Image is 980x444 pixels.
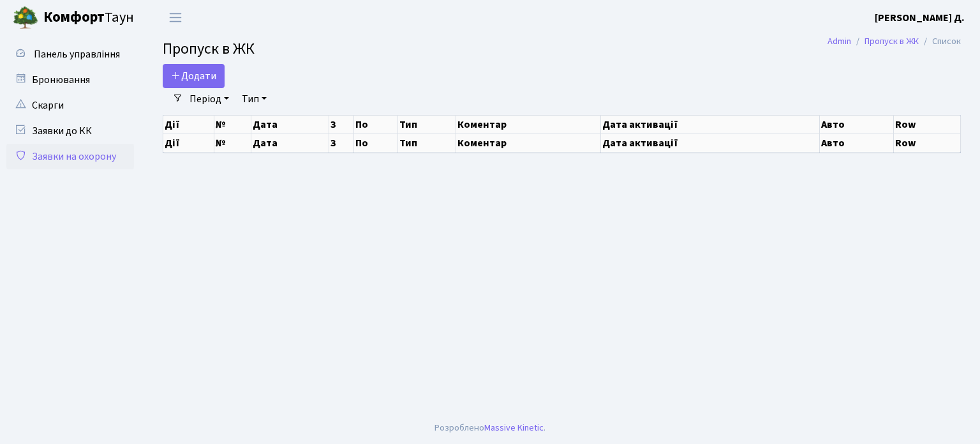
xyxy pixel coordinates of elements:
th: Дата активації [600,134,819,152]
img: logo.png [13,5,38,31]
th: По [353,134,397,152]
a: Тип [237,88,272,110]
th: Дії [163,134,214,152]
a: Період [184,88,234,110]
th: Тип [397,115,456,134]
a: Admin [828,34,851,48]
span: Додати [171,69,216,83]
a: Бронювання [6,67,134,93]
li: Список [919,34,961,49]
a: Заявки на охорону [6,144,134,169]
th: Коментар [456,115,601,134]
th: Авто [819,115,893,134]
b: Комфорт [43,7,105,27]
b: [PERSON_NAME] Д. [875,11,965,25]
button: Переключити навігацію [160,7,191,28]
th: № [214,134,251,152]
th: Коментар [456,134,601,152]
a: Панель управління [6,42,134,67]
a: Заявки до КК [6,118,134,144]
span: Пропуск в ЖК [163,38,255,60]
th: Row [893,115,960,134]
th: Дії [163,115,214,134]
span: Панель управління [34,47,120,61]
th: № [214,115,251,134]
a: Пропуск в ЖК [865,34,919,48]
span: Таун [43,7,134,29]
a: Скарги [6,93,134,118]
a: Massive Kinetic [484,421,544,434]
th: З [329,115,353,134]
nav: breadcrumb [808,28,980,55]
th: Авто [819,134,893,152]
a: Додати [163,64,225,88]
div: Розроблено . [434,421,546,435]
th: Дата [251,115,329,134]
th: По [353,115,397,134]
th: Дата [251,134,329,152]
a: [PERSON_NAME] Д. [875,10,965,26]
th: Дата активації [600,115,819,134]
th: Тип [397,134,456,152]
th: З [329,134,353,152]
th: Row [893,134,960,152]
